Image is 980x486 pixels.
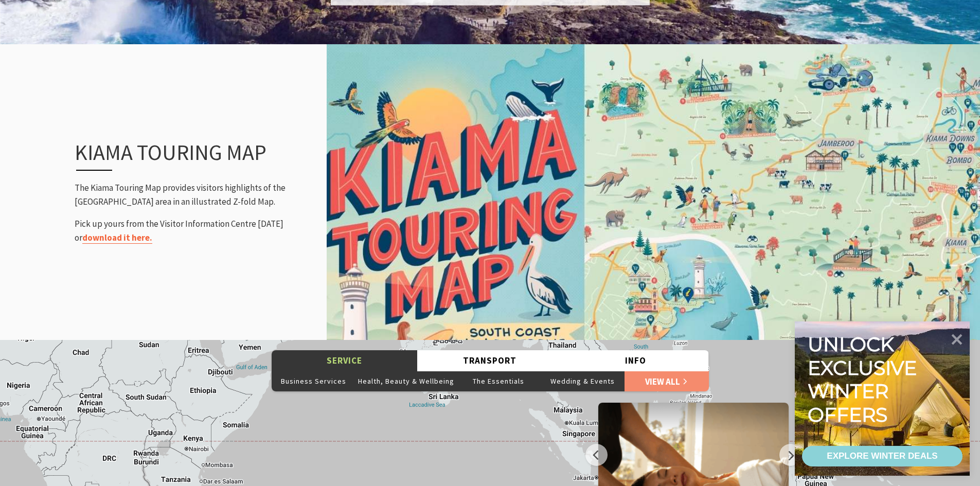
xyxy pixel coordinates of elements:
[75,139,278,170] h3: Kiama Touring Map
[585,444,608,466] button: Previous
[457,371,541,391] button: The Essentials
[272,371,355,391] button: Business Services
[272,350,417,371] button: Service
[802,446,963,466] a: EXPLORE WINTER DEALS
[75,217,301,245] p: Pick up yours from the Visitor Information Centre [DATE] or
[355,371,457,391] button: Health, Beauty & Wellbeing
[541,371,625,391] button: Wedding & Events
[75,181,301,209] p: The Kiama Touring Map provides visitors highlights of the [GEOGRAPHIC_DATA] area in an illustrate...
[779,444,801,466] button: Next
[417,350,563,371] button: Transport
[625,371,708,391] a: View All
[563,350,708,371] button: Info
[808,333,921,426] div: Unlock exclusive winter offers
[82,232,152,244] a: download it here.
[827,446,937,466] div: EXPLORE WINTER DEALS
